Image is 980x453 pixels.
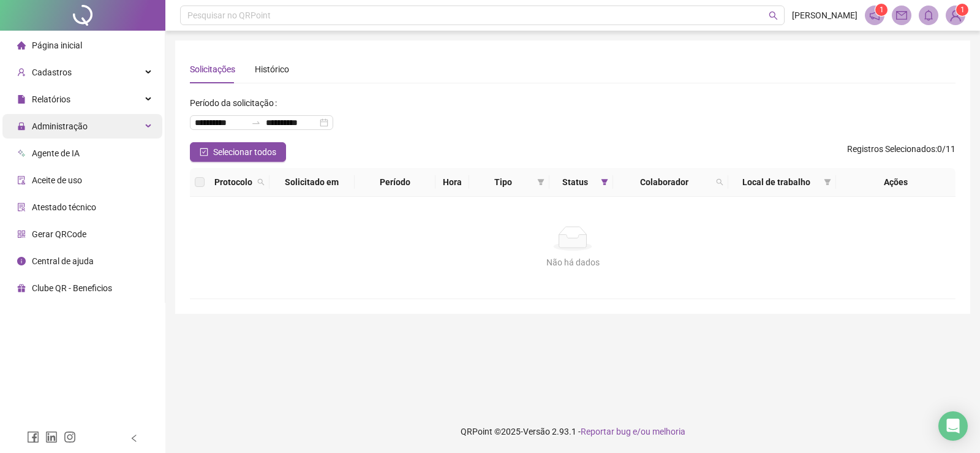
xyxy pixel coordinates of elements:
[213,145,276,159] span: Selecionar todos
[255,173,267,191] span: search
[17,95,26,104] span: file
[824,178,831,186] span: filter
[716,178,723,186] span: search
[17,122,26,131] span: lock
[32,121,88,131] span: Administração
[32,229,86,239] span: Gerar QRCode
[17,230,26,238] span: qrcode
[251,118,261,128] span: swap-right
[355,168,435,197] th: Período
[618,175,711,189] span: Colaborador
[598,173,611,191] span: filter
[956,4,968,16] sup: Atualize o seu contato no menu Meus Dados
[32,202,96,212] span: Atestado técnico
[792,9,858,22] span: [PERSON_NAME]
[255,63,289,76] div: Histórico
[190,63,235,76] div: Solicitações
[27,431,39,443] span: facebook
[251,118,261,128] span: to
[880,6,884,14] span: 1
[17,176,26,185] span: audit
[32,94,70,104] span: Relatórios
[17,68,26,77] span: user-add
[32,67,72,77] span: Cadastros
[581,427,685,436] span: Reportar bug e/ou melhoria
[938,411,968,441] div: Open Intercom Messenger
[847,144,935,154] span: Registros Selecionados
[17,257,26,265] span: info-circle
[130,434,138,443] span: left
[45,431,58,443] span: linkedin
[474,175,532,189] span: Tipo
[269,168,355,197] th: Solicitado em
[896,10,907,21] span: mail
[601,178,608,186] span: filter
[841,175,951,189] div: Ações
[535,173,547,191] span: filter
[435,168,469,197] th: Hora
[190,93,282,113] label: Período da solicitação
[17,203,26,211] span: solution
[869,10,880,21] span: notification
[32,40,82,50] span: Página inicial
[923,10,934,21] span: bell
[32,283,112,293] span: Clube QR - Beneficios
[769,11,778,20] span: search
[946,6,965,25] img: 79979
[32,148,80,158] span: Agente de IA
[17,284,26,292] span: gift
[537,178,545,186] span: filter
[214,175,252,189] span: Protocolo
[875,4,888,16] sup: 1
[190,142,286,162] button: Selecionar todos
[960,6,965,14] span: 1
[32,175,82,185] span: Aceite de uso
[165,410,980,453] footer: QRPoint © 2025 - 2.93.1 -
[257,178,265,186] span: search
[847,142,956,162] span: : 0 / 11
[733,175,820,189] span: Local de trabalho
[205,256,941,269] div: Não há dados
[200,148,208,156] span: check-square
[64,431,76,443] span: instagram
[17,41,26,50] span: home
[32,256,94,266] span: Central de ajuda
[554,175,595,189] span: Status
[523,427,550,436] span: Versão
[821,173,834,191] span: filter
[714,173,726,191] span: search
